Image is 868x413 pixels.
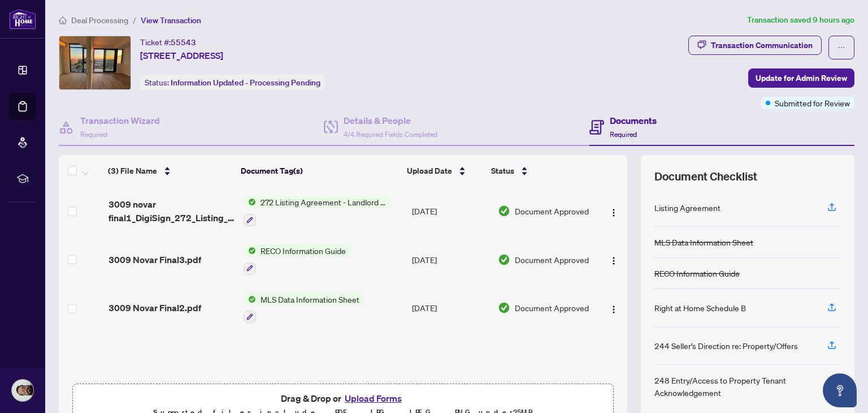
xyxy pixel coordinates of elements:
[108,253,201,266] span: 3009 Novar Final3.pdf
[775,97,850,109] span: Submitted for Review
[610,114,657,127] h4: Documents
[605,251,623,269] button: Logo
[407,284,493,333] td: [DATE]
[654,169,757,184] span: Document Checklist
[244,293,256,306] img: Status Icon
[171,78,320,88] span: Information Updated - Processing Pending
[140,75,325,90] div: Status:
[654,302,746,314] div: Right at Home Schedule B
[402,155,487,187] th: Upload Date
[515,302,589,314] span: Document Approved
[491,165,514,177] span: Status
[171,37,196,48] span: 55543
[133,14,136,27] li: /
[756,69,847,87] span: Update for Admin Review
[12,380,33,401] img: Profile Icon
[80,130,107,139] span: Required
[654,374,814,399] div: 248 Entry/Access to Property Tenant Acknowledgement
[515,205,589,217] span: Document Approved
[609,208,618,217] img: Logo
[407,235,493,284] td: [DATE]
[244,196,390,226] button: Status Icon272 Listing Agreement - Landlord Designated Representation Agreement Authority to Offe...
[281,391,405,406] span: Drag & Drop or
[256,293,364,306] span: MLS Data Information Sheet
[103,155,236,187] th: (3) File Name
[609,256,618,265] img: Logo
[654,267,740,279] div: RECO Information Guide
[605,202,623,220] button: Logo
[108,165,157,177] span: (3) File Name
[344,114,437,127] h4: Details & People
[654,339,798,352] div: 244 Seller’s Direction re: Property/Offers
[747,14,854,27] article: Transaction saved 9 hours ago
[59,36,131,89] img: IMG-W12430956_1.jpg
[609,305,618,314] img: Logo
[498,253,510,266] img: Document Status
[108,197,235,225] span: 3009 novar final1_DigiSign_272_Listing_Agrmt_Landlord_Designated_Rep_Agrmt_Auth_to_Offer_for_Leas...
[71,15,128,25] span: Deal Processing
[59,16,67,24] span: home
[654,236,753,248] div: MLS Data Information Sheet
[837,44,845,51] span: ellipsis
[515,253,589,266] span: Document Approved
[80,114,160,127] h4: Transaction Wizard
[605,299,623,317] button: Logo
[341,391,405,406] button: Upload Forms
[236,155,402,187] th: Document Tag(s)
[140,36,196,49] div: Ticket #:
[108,301,201,315] span: 3009 Novar Final2.pdf
[244,196,256,208] img: Status Icon
[711,36,813,54] div: Transaction Communication
[9,8,36,29] img: logo
[244,244,256,257] img: Status Icon
[256,244,350,257] span: RECO Information Guide
[610,130,637,139] span: Required
[244,293,364,324] button: Status IconMLS Data Information Sheet
[140,49,223,62] span: [STREET_ADDRESS]
[407,187,493,235] td: [DATE]
[654,201,721,214] div: Listing Agreement
[823,373,857,407] button: Open asap
[748,68,854,88] button: Update for Admin Review
[498,205,510,217] img: Document Status
[141,15,201,25] span: View Transaction
[498,302,510,314] img: Document Status
[688,36,822,55] button: Transaction Communication
[256,196,390,208] span: 272 Listing Agreement - Landlord Designated Representation Agreement Authority to Offer for Lease
[407,165,452,177] span: Upload Date
[487,155,589,187] th: Status
[344,130,437,139] span: 4/4 Required Fields Completed
[244,244,350,275] button: Status IconRECO Information Guide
